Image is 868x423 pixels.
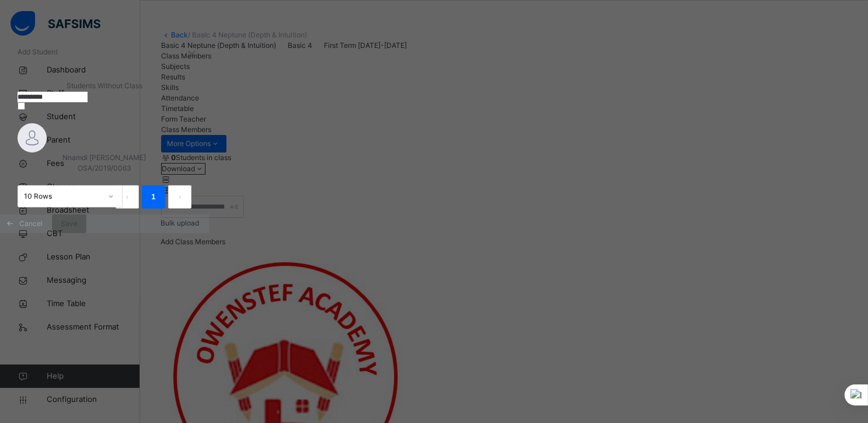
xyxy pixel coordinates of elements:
[18,123,47,152] img: default.svg
[24,191,101,202] div: 10 Rows
[116,185,139,209] button: prev page
[18,163,191,174] span: OSA/2019/0063
[18,47,58,56] span: Add Student
[67,81,142,90] span: Students Without Class
[148,189,159,204] a: 1
[63,153,147,162] span: Nnamdi [PERSON_NAME]
[186,41,197,65] div: ×
[168,185,191,209] li: 下一页
[116,185,139,209] li: 上一页
[19,219,43,229] span: Cancel
[168,185,191,209] button: next page
[61,219,78,229] span: Save
[142,185,165,209] li: 1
